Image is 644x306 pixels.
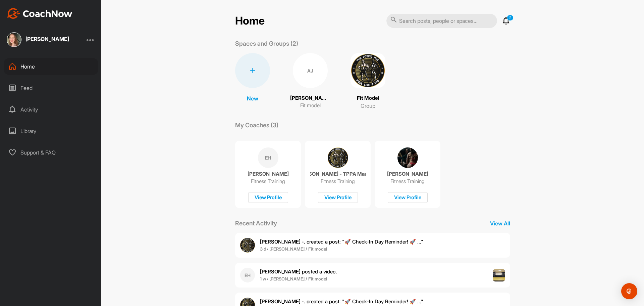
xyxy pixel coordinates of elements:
p: Spaces and Groups (2) [235,39,298,48]
img: coach avatar [397,147,418,168]
b: [PERSON_NAME] -. [260,298,305,305]
div: Activity [4,101,98,118]
p: Fitness Training [390,178,425,185]
div: AJ [293,53,328,88]
b: 1 w • [PERSON_NAME] / Fit model [260,276,327,281]
h2: Home [235,14,265,28]
p: Fit Model [357,94,379,102]
p: Recent Activity [235,219,277,228]
p: Fit model [300,102,321,110]
p: [PERSON_NAME] [290,94,330,102]
div: Open Intercom Messenger [621,283,637,299]
span: created a post : "🚀 Check-In Day Reminder! 🚀 ..." [260,238,423,245]
b: 3 d • [PERSON_NAME] / Fit model [260,246,327,252]
b: [PERSON_NAME] -. [260,238,305,245]
div: Library [4,123,98,139]
div: View Profile [318,192,358,203]
p: My Coaches (3) [235,121,278,130]
div: [PERSON_NAME] [25,36,69,42]
img: CoachNow [7,8,72,19]
div: EH [240,268,255,282]
span: created a post : "🚀 Check-In Day Reminder! 🚀 ..." [260,298,423,305]
p: New [247,94,258,102]
p: [PERSON_NAME] - TPPA Manager [310,171,366,177]
div: EH [258,147,278,168]
a: AJ[PERSON_NAME]Fit model [290,53,330,110]
div: Home [4,58,98,75]
div: View Profile [388,192,428,203]
div: View Profile [248,192,288,203]
img: square_c50236f1423248b30592f510b06ef11c.png [351,53,385,88]
b: [PERSON_NAME] [260,268,301,275]
p: 2 [507,15,514,21]
p: Fitness Training [251,178,285,185]
img: user avatar [240,238,255,253]
p: [PERSON_NAME] [248,171,289,177]
p: Group [361,102,375,110]
img: square_f21f7fd133a0501a8875930b5b4376f6.jpg [7,32,21,47]
div: Support & FAQ [4,144,98,161]
p: View All [490,219,510,227]
span: posted a video . [260,268,337,275]
div: Feed [4,80,98,96]
img: post image [493,269,505,282]
input: Search posts, people or spaces... [386,14,497,28]
a: Fit ModelGroup [351,53,385,110]
p: [PERSON_NAME] [387,171,428,177]
p: Fitness Training [321,178,355,185]
img: coach avatar [328,147,348,168]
